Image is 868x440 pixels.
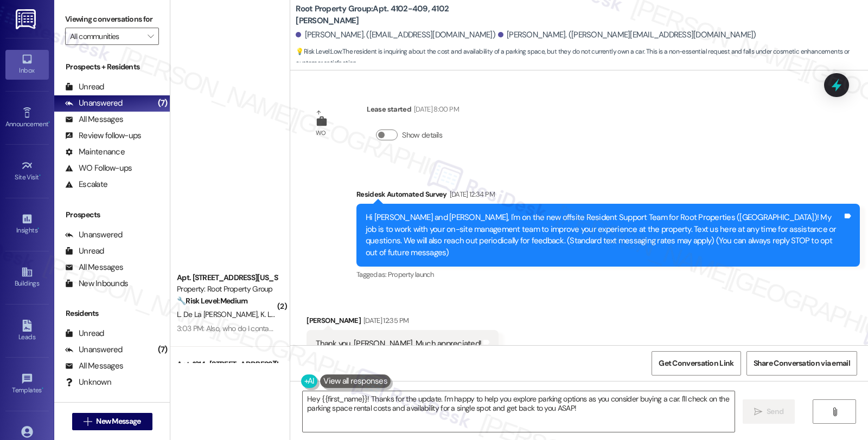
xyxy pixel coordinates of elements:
[155,95,170,112] div: (7)
[65,344,123,355] div: Unanswered
[65,229,123,241] div: Unanswered
[296,47,341,56] strong: 💡 Risk Level: Low
[54,209,170,221] div: Prospects
[65,146,125,158] div: Maintenance
[37,225,39,232] span: •
[388,270,433,279] span: Property launch
[54,308,170,319] div: Residents
[746,351,857,376] button: Share Conversation via email
[177,359,277,370] div: Apt. 1214-[STREET_ADDRESS][PERSON_NAME]
[39,172,41,179] span: •
[65,98,123,109] div: Unanswered
[367,103,458,119] div: Lease started
[96,416,141,427] span: New Message
[177,309,260,319] span: L. De La [PERSON_NAME]
[402,130,442,141] label: Show details
[743,399,795,424] button: Send
[296,29,495,41] div: [PERSON_NAME]. ([EMAIL_ADDRESS][DOMAIN_NAME])
[296,3,513,27] b: Root Property Group: Apt. 4102-409, 4102 [PERSON_NAME]
[65,328,104,339] div: Unread
[831,407,839,416] i: 
[361,315,409,326] div: [DATE] 12:35 PM
[5,50,49,79] a: Inbox
[296,46,868,69] span: : The resident is inquiring about the cost and availability of a parking space, but they do not c...
[148,32,154,41] i: 
[177,296,247,306] strong: 🔧 Risk Level: Medium
[65,179,107,190] div: Escalate
[754,358,850,369] span: Share Conversation via email
[16,9,38,29] img: ResiDesk Logo
[65,163,132,174] div: WO Follow-ups
[70,28,142,45] input: All communities
[177,272,277,283] div: Apt. [STREET_ADDRESS][US_STATE]
[42,385,43,392] span: •
[72,413,152,430] button: New Message
[411,103,459,115] div: [DATE] 8:00 PM
[261,309,302,319] span: K. Le Mentec
[498,29,756,41] div: [PERSON_NAME]. ([PERSON_NAME][EMAIL_ADDRESS][DOMAIN_NAME])
[5,157,49,186] a: Site Visit •
[65,130,141,141] div: Review follow-ups
[447,189,495,200] div: [DATE] 12:34 PM
[65,377,111,388] div: Unknown
[5,316,49,346] a: Leads
[5,370,49,399] a: Templates •
[5,210,49,239] a: Insights •
[65,114,123,125] div: All Messages
[177,283,277,295] div: Property: Root Property Group
[84,417,92,426] i: 
[65,278,128,289] div: New Inbounds
[65,11,159,28] label: Viewing conversations for
[155,341,170,358] div: (7)
[65,81,104,93] div: Unread
[316,338,481,350] div: Thank you, [PERSON_NAME]. Much appreciated!
[356,189,860,204] div: Residesk Automated Survey
[54,61,170,73] div: Prospects + Residents
[65,245,104,257] div: Unread
[48,119,50,126] span: •
[303,391,735,432] textarea: Hey {{first_name}}! Thanks for the update. I'm happy to help you explore parking options as you c...
[767,406,783,417] span: Send
[754,407,762,416] i: 
[316,127,326,139] div: WO
[659,358,733,369] span: Get Conversation Link
[5,263,49,292] a: Buildings
[65,262,123,273] div: All Messages
[356,267,860,282] div: Tagged as:
[65,360,123,372] div: All Messages
[177,323,543,333] div: 3:03 PM: Also, who do I contact to about our recycling bin? It has been missing from our alleyway...
[307,315,499,330] div: [PERSON_NAME]
[366,212,843,258] div: Hi [PERSON_NAME] and [PERSON_NAME], I'm on the new offsite Resident Support Team for Root Propert...
[652,351,741,376] button: Get Conversation Link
